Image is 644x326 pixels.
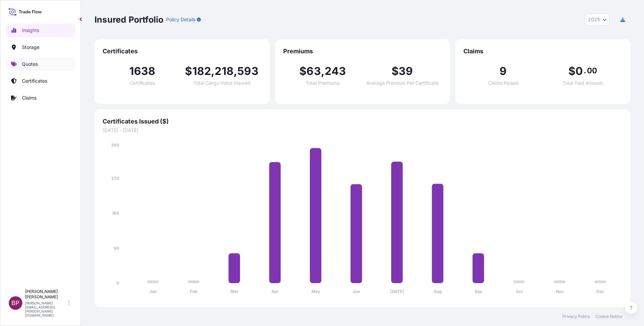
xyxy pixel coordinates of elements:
[392,66,399,77] span: $
[237,66,259,77] span: 593
[312,289,320,294] tspan: May
[129,66,156,77] span: 1638
[6,57,75,71] a: Quotes
[22,94,36,101] p: Claims
[353,289,360,294] tspan: Jun
[283,47,442,55] span: Premiums
[150,289,157,294] tspan: Jan
[6,24,75,37] a: Insights
[185,66,192,77] span: $
[390,289,404,294] tspan: [DATE]
[463,47,622,55] span: Claims
[556,289,564,294] tspan: Nov
[22,61,38,67] p: Quotes
[6,40,75,54] a: Storage
[22,78,47,84] p: Certificates
[166,16,195,23] p: Policy Details
[562,314,590,319] a: Privacy Policy
[585,13,610,26] button: Year Selector
[271,289,279,294] tspan: Apr
[6,74,75,88] a: Certificates
[399,66,413,77] span: 39
[112,211,119,216] tspan: 180
[562,81,603,85] span: Total Paid Amount
[588,16,600,23] span: 2025
[231,289,238,294] tspan: Mar
[516,289,523,294] tspan: Oct
[306,81,340,85] span: Total Premiums
[575,66,583,77] span: 0
[215,66,234,77] span: 218
[22,27,39,34] p: Insights
[192,66,211,77] span: 182
[193,81,250,85] span: Total Cargo Value Insured
[299,66,306,77] span: $
[584,68,586,73] span: .
[25,301,67,317] p: [PERSON_NAME][EMAIL_ADDRESS][PERSON_NAME][DOMAIN_NAME]
[568,66,575,77] span: $
[211,66,215,77] span: ,
[103,47,262,55] span: Certificates
[111,176,119,181] tspan: 270
[103,127,622,134] span: [DATE] - [DATE]
[116,280,119,286] tspan: 0
[434,289,442,294] tspan: Aug
[25,289,67,300] p: [PERSON_NAME] [PERSON_NAME]
[130,81,155,85] span: Certificates
[6,91,75,105] a: Claims
[103,117,622,126] span: Certificates Issued ($)
[95,14,163,25] p: Insured Portfolio
[114,246,119,251] tspan: 90
[595,314,622,319] a: Cookie Notice
[325,66,346,77] span: 243
[488,81,519,85] span: Claims Raised
[111,142,119,147] tspan: 360
[11,300,20,306] span: BP
[587,68,597,73] span: 00
[500,66,507,77] span: 9
[366,81,438,85] span: Average Premium Per Certificate
[306,66,321,77] span: 63
[321,66,325,77] span: ,
[234,66,237,77] span: ,
[475,289,482,294] tspan: Sep
[190,289,197,294] tspan: Feb
[596,289,604,294] tspan: Dec
[22,44,39,51] p: Storage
